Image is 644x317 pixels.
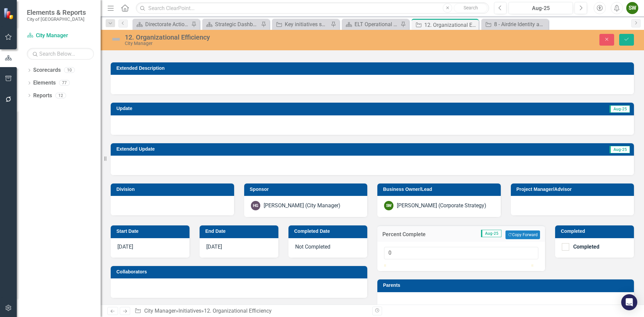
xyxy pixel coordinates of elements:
[134,20,190,29] a: Directorate Action Plan
[33,79,56,87] a: Elements
[204,308,272,314] div: 12. Organizational Efficiency
[125,41,404,46] div: City Manager
[264,202,340,210] div: [PERSON_NAME] (City Manager)
[144,308,176,314] a: City Manager
[136,2,489,14] input: Search ClearPoint...
[454,3,487,13] button: Search
[517,187,631,192] h3: Project Manager/Advisor
[125,34,404,41] div: 12. Organizational Efficiency
[27,32,94,40] a: City Manager
[3,7,15,19] img: ClearPoint Strategy
[481,230,501,237] span: Aug-25
[33,92,52,100] a: Reports
[508,2,573,14] button: Aug-25
[621,294,637,310] div: Open Intercom Messenger
[494,20,547,29] div: 8 - Airdrie Identity and Re-branding
[343,20,399,29] a: ELT Operational Plan
[464,5,478,10] span: Search
[205,229,275,234] h3: End Date
[27,48,94,60] input: Search Below...
[204,20,259,29] a: Strategic Dashboard
[288,238,367,258] div: Not Completed
[116,229,186,234] h3: Start Date
[274,20,329,29] a: Key initiatives supporting Council's focus areas
[561,229,631,234] h3: Completed
[251,201,260,210] div: HG
[116,269,364,274] h3: Collaborators
[250,187,364,192] h3: Sponsor
[64,67,75,73] div: 10
[33,66,61,74] a: Scorecards
[483,20,547,29] a: 8 - Airdrie Identity and Re-branding
[215,20,259,29] div: Strategic Dashboard
[145,20,190,29] div: Directorate Action Plan
[27,16,86,22] small: City of [GEOGRAPHIC_DATA]
[117,244,133,250] span: [DATE]
[397,202,486,210] div: [PERSON_NAME] (Corporate Strategy)
[116,106,337,111] h3: Update
[116,187,231,192] h3: Division
[355,20,399,29] div: ELT Operational Plan
[206,244,222,250] span: [DATE]
[285,20,329,29] div: Key initiatives supporting Council's focus areas
[511,4,571,12] div: Aug-25
[294,229,364,234] h3: Completed Date
[135,307,367,315] div: » »
[116,66,631,71] h3: Extended Description
[383,283,631,288] h3: Parents
[178,308,201,314] a: Initiatives
[382,231,449,237] h3: Percent Complete
[116,147,448,152] h3: Extended Update
[505,230,540,239] button: Copy Forward
[383,187,497,192] h3: Business Owner/Lead
[384,201,393,210] div: SW
[626,2,638,14] button: SW
[27,8,86,16] span: Elements & Reports
[424,21,477,29] div: 12. Organizational Efficiency
[59,80,70,86] div: 77
[609,146,630,153] span: Aug-25
[55,93,66,98] div: 12
[111,34,121,45] img: Not Defined
[609,105,630,113] span: Aug-25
